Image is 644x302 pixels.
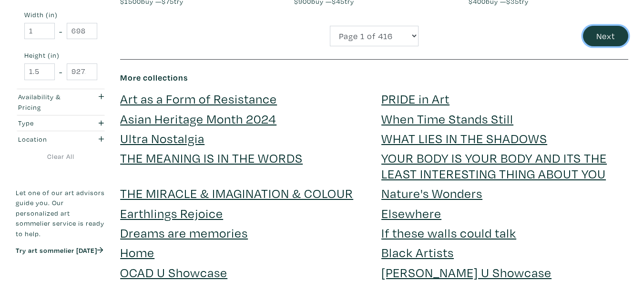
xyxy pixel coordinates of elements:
small: Width (in) [24,11,97,18]
a: Dreams are memories [120,224,248,241]
a: THE MIRACLE & IMAGINATION & COLOUR [120,185,353,201]
button: Type [16,115,106,131]
a: Asian Heritage Month 2024 [120,110,276,127]
a: Clear All [16,151,106,161]
a: Earthlings Rejoice [120,205,223,221]
button: Availability & Pricing [16,89,106,115]
a: Home [120,244,154,260]
div: Type [18,118,79,128]
div: Availability & Pricing [18,92,79,112]
a: Ultra Nostalgia [120,130,204,146]
a: WHAT LIES IN THE SHADOWS [381,130,547,146]
a: Elsewhere [381,205,441,221]
a: YOUR BODY IS YOUR BODY AND ITS THE LEAST INTERESTING THING ABOUT YOU [381,149,607,181]
a: Nature's Wonders [381,185,482,201]
a: Art as a Form of Resistance [120,90,277,107]
iframe: Customer reviews powered by Trustpilot [16,264,106,284]
a: PRIDE in Art [381,90,450,107]
a: Black Artists [381,244,454,260]
span: - [59,24,62,37]
small: Height (in) [24,52,97,59]
button: Next [583,26,628,46]
a: OCAD U Showcase [120,264,227,281]
span: - [59,65,62,78]
a: When Time Stands Still [381,110,513,127]
p: Let one of our art advisors guide you. Our personalized art sommelier service is ready to help. [16,187,106,239]
button: Location [16,131,106,147]
a: THE MEANING IS IN THE WORDS [120,149,303,166]
h6: More collections [120,73,628,83]
a: [PERSON_NAME] U Showcase [381,264,552,281]
a: If these walls could talk [381,224,516,241]
div: Location [18,134,79,144]
a: Try art sommelier [DATE] [16,245,103,254]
